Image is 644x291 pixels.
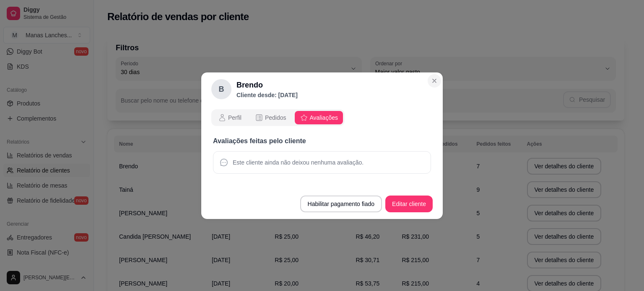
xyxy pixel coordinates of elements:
div: B [211,79,231,99]
div: opções [211,109,433,126]
h2: Brendo [236,79,298,91]
button: Habilitar pagamento fiado [300,196,382,212]
p: Avaliações feitas pelo cliente [213,136,431,146]
span: Pedidos [265,113,286,122]
p: Cliente desde: [DATE] [236,91,298,99]
div: opções [211,109,345,126]
button: Close [428,74,441,88]
span: message [220,159,228,166]
span: Perfil [228,113,241,122]
span: Este cliente ainda não deixou nenhuma avaliação. [233,158,364,167]
span: Avaliações [310,113,338,122]
button: Editar cliente [385,196,433,212]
